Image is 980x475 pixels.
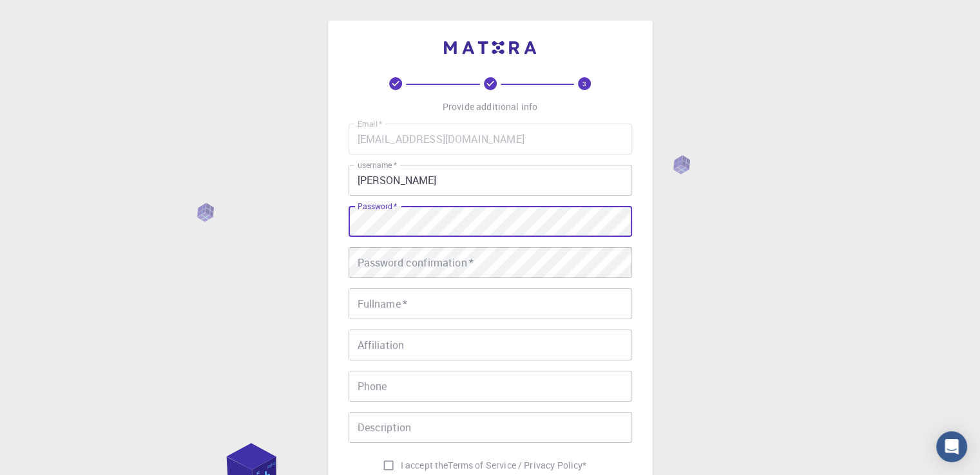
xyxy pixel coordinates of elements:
label: username [358,160,397,171]
text: 3 [582,79,586,88]
label: Email [358,118,382,129]
a: Terms of Service / Privacy Policy* [448,459,586,472]
span: I accept the [401,459,448,472]
label: Password [358,201,397,212]
div: Open Intercom Messenger [936,431,967,462]
p: Terms of Service / Privacy Policy * [448,459,586,472]
p: Provide additional info [443,100,537,113]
